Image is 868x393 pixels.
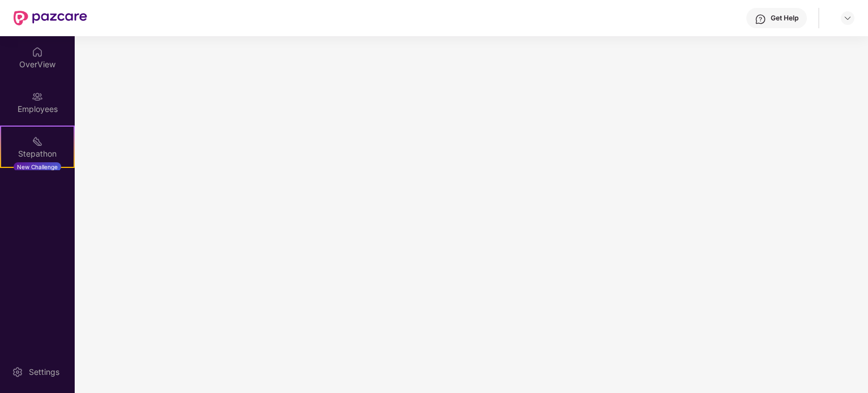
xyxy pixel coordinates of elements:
[14,11,87,25] img: New Pazcare Logo
[771,14,798,23] div: Get Help
[32,46,43,58] img: svg+xml;base64,PHN2ZyBpZD0iSG9tZSIgeG1sbnM9Imh0dHA6Ly93d3cudzMub3JnLzIwMDAvc3ZnIiB3aWR0aD0iMjAiIG...
[755,14,766,25] img: svg+xml;base64,PHN2ZyBpZD0iSGVscC0zMngzMiIgeG1sbnM9Imh0dHA6Ly93d3cudzMub3JnLzIwMDAvc3ZnIiB3aWR0aD...
[843,14,852,23] img: svg+xml;base64,PHN2ZyBpZD0iRHJvcGRvd24tMzJ4MzIiIHhtbG5zPSJodHRwOi8vd3d3LnczLm9yZy8yMDAwL3N2ZyIgd2...
[32,91,43,102] img: svg+xml;base64,PHN2ZyBpZD0iRW1wbG95ZWVzIiB4bWxucz0iaHR0cDovL3d3dy53My5vcmcvMjAwMC9zdmciIHdpZHRoPS...
[14,162,61,171] div: New Challenge
[25,366,63,378] div: Settings
[12,366,23,378] img: svg+xml;base64,PHN2ZyBpZD0iU2V0dGluZy0yMHgyMCIgeG1sbnM9Imh0dHA6Ly93d3cudzMub3JnLzIwMDAvc3ZnIiB3aW...
[32,136,43,147] img: svg+xml;base64,PHN2ZyB4bWxucz0iaHR0cDovL3d3dy53My5vcmcvMjAwMC9zdmciIHdpZHRoPSIyMSIgaGVpZ2h0PSIyMC...
[1,148,74,159] div: Stepathon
